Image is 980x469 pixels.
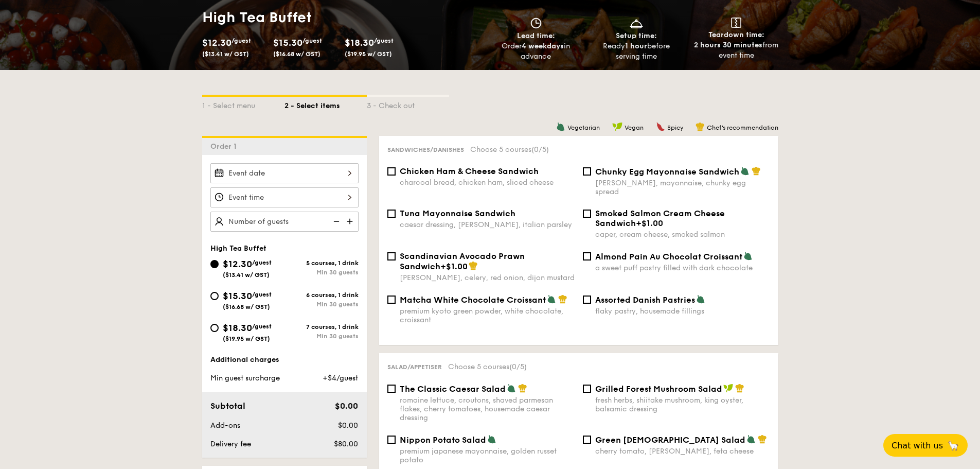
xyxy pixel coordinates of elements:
input: Almond Pain Au Chocolat Croissanta sweet puff pastry filled with dark chocolate [583,252,591,260]
span: /guest [252,323,272,330]
span: +$4/guest [323,374,358,383]
span: Choose 5 courses [448,362,527,371]
span: Nippon Potato Salad [400,435,486,445]
h1: High Tea Buffet [202,8,486,27]
span: Sandwiches/Danishes [387,146,464,153]
button: Chat with us🦙 [883,434,968,457]
div: Min 30 guests [284,301,359,308]
span: $12.30 [223,258,252,270]
input: Number of guests [210,212,359,232]
span: $15.30 [273,37,302,48]
span: Vegetarian [567,124,600,131]
img: icon-vegan.f8ff3823.svg [612,122,622,131]
input: $18.30/guest($19.95 w/ GST)7 courses, 1 drinkMin 30 guests [210,324,219,332]
div: premium japanese mayonnaise, golden russet potato [400,447,575,464]
div: Order in advance [490,41,582,62]
span: Subtotal [210,401,245,411]
input: Event time [210,187,359,207]
img: icon-spicy.37a8142b.svg [656,122,665,131]
strong: 2 hours 30 minutes [694,41,762,49]
img: icon-chef-hat.a58ddaea.svg [735,384,744,393]
span: Chef's recommendation [707,124,778,131]
img: icon-chef-hat.a58ddaea.svg [758,435,767,444]
img: icon-vegetarian.fe4039eb.svg [547,294,556,304]
span: Almond Pain Au Chocolat Croissant [595,252,742,262]
span: Smoked Salmon Cream Cheese Sandwich [595,209,725,228]
span: (0/5) [509,362,527,371]
span: Choose 5 courses [470,145,549,154]
img: icon-chef-hat.a58ddaea.svg [696,122,705,131]
img: icon-chef-hat.a58ddaea.svg [752,166,761,176]
span: $12.30 [202,37,231,48]
input: Smoked Salmon Cream Cheese Sandwich+$1.00caper, cream cheese, smoked salmon [583,210,591,218]
img: icon-chef-hat.a58ddaea.svg [469,261,478,270]
span: 🦙 [947,440,959,451]
div: Additional charges [210,355,359,365]
img: icon-teardown.65201eee.svg [731,18,741,28]
span: Order 1 [210,142,241,151]
input: Scandinavian Avocado Prawn Sandwich+$1.00[PERSON_NAME], celery, red onion, dijon mustard [387,252,396,260]
input: Chicken Ham & Cheese Sandwichcharcoal bread, chicken ham, sliced cheese [387,167,396,176]
span: The Classic Caesar Salad [400,384,506,394]
span: $18.30 [345,37,374,48]
img: icon-vegan.f8ff3823.svg [723,384,734,393]
span: High Tea Buffet [210,244,266,253]
span: Setup time: [616,31,657,40]
div: a sweet puff pastry filled with dark chocolate [595,264,770,272]
input: Green [DEMOGRAPHIC_DATA] Saladcherry tomato, [PERSON_NAME], feta cheese [583,436,591,444]
span: Teardown time: [708,30,764,39]
span: ($13.41 w/ GST) [223,271,270,279]
div: [PERSON_NAME], celery, red onion, dijon mustard [400,273,575,282]
div: [PERSON_NAME], mayonnaise, chunky egg spread [595,179,770,196]
div: charcoal bread, chicken ham, sliced cheese [400,178,575,187]
span: ($19.95 w/ GST) [223,335,270,342]
span: +$1.00 [440,262,468,271]
span: /guest [231,37,251,44]
div: 1 - Select menu [202,97,284,111]
div: flaky pastry, housemade fillings [595,307,770,316]
span: $18.30 [223,322,252,334]
span: Chicken Ham & Cheese Sandwich [400,166,539,176]
div: Min 30 guests [284,333,359,340]
input: Nippon Potato Saladpremium japanese mayonnaise, golden russet potato [387,436,396,444]
input: Chunky Egg Mayonnaise Sandwich[PERSON_NAME], mayonnaise, chunky egg spread [583,167,591,176]
span: Spicy [667,124,683,131]
div: 6 courses, 1 drink [284,291,359,299]
img: icon-chef-hat.a58ddaea.svg [558,294,567,304]
img: icon-vegetarian.fe4039eb.svg [743,251,753,260]
strong: 4 weekdays [522,42,564,50]
input: $15.30/guest($16.68 w/ GST)6 courses, 1 drinkMin 30 guests [210,292,219,300]
input: The Classic Caesar Saladromaine lettuce, croutons, shaved parmesan flakes, cherry tomatoes, house... [387,385,396,393]
span: Chunky Egg Mayonnaise Sandwich [595,167,739,177]
img: icon-clock.2db775ea.svg [528,18,544,29]
img: icon-vegetarian.fe4039eb.svg [696,294,705,304]
div: 2 - Select items [284,97,367,111]
div: from event time [690,40,782,61]
span: ($19.95 w/ GST) [345,50,392,58]
span: (0/5) [531,145,549,154]
img: icon-vegetarian.fe4039eb.svg [556,122,565,131]
span: Assorted Danish Pastries [595,295,695,305]
span: Add-ons [210,421,240,430]
span: Chat with us [892,441,943,450]
div: Min 30 guests [284,269,359,276]
input: Matcha White Chocolate Croissantpremium kyoto green powder, white chocolate, croissant [387,296,396,304]
input: $12.30/guest($13.41 w/ GST)5 courses, 1 drinkMin 30 guests [210,260,219,268]
img: icon-reduce.1d2dbef1.svg [328,212,343,231]
strong: 1 hour [625,42,647,50]
span: Grilled Forest Mushroom Salad [595,384,722,394]
span: Matcha White Chocolate Croissant [400,295,546,305]
span: /guest [252,259,272,266]
input: Event date [210,163,359,183]
span: ($16.68 w/ GST) [223,303,270,310]
span: Vegan [625,124,644,131]
div: cherry tomato, [PERSON_NAME], feta cheese [595,447,770,456]
span: /guest [374,37,394,44]
input: Grilled Forest Mushroom Saladfresh herbs, shiitake mushroom, king oyster, balsamic dressing [583,385,591,393]
span: Salad/Appetiser [387,363,442,371]
img: icon-add.58712e84.svg [343,212,359,231]
div: Ready before serving time [590,41,682,62]
div: 5 courses, 1 drink [284,259,359,267]
span: ($13.41 w/ GST) [202,50,249,58]
span: ($16.68 w/ GST) [273,50,320,58]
